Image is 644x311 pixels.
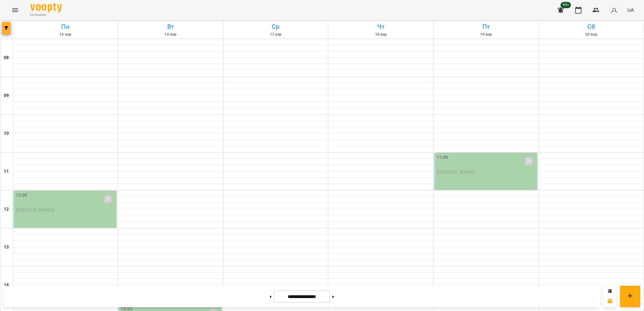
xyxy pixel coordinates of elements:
h6: 14 [4,282,9,289]
h6: 08 [4,54,9,61]
button: UA [625,4,636,16]
button: Menu [8,3,23,18]
span: [PERSON_NAME] [437,169,475,175]
h6: Сб [540,22,643,32]
img: avatar_s.png [610,6,618,15]
h6: 17 вер [224,32,327,38]
h6: Вт [119,22,222,32]
span: UA [627,7,634,13]
span: [PERSON_NAME] [16,207,54,213]
h6: 09 [4,92,9,99]
div: Уляна Винничук [524,157,534,166]
h6: 19 вер [435,32,538,38]
h6: 16 вер [119,32,222,38]
h6: 13 [4,244,9,251]
h6: Пт [435,22,538,32]
img: Voopty Logo [30,3,62,12]
h6: 12 [4,206,9,213]
h6: Чт [329,22,432,32]
h6: 10 [4,130,9,137]
h6: 20 вер [540,32,643,38]
div: Уляна Винничук [103,194,113,204]
h6: Пн [14,22,117,32]
h6: 11 [4,168,9,175]
h6: 18 вер [329,32,432,38]
label: 11:00 [437,154,448,161]
label: 12:00 [16,192,27,199]
h6: Ср [224,22,327,32]
span: For Business [30,13,62,17]
h6: 15 вер [14,32,117,38]
span: 99+ [561,2,571,8]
